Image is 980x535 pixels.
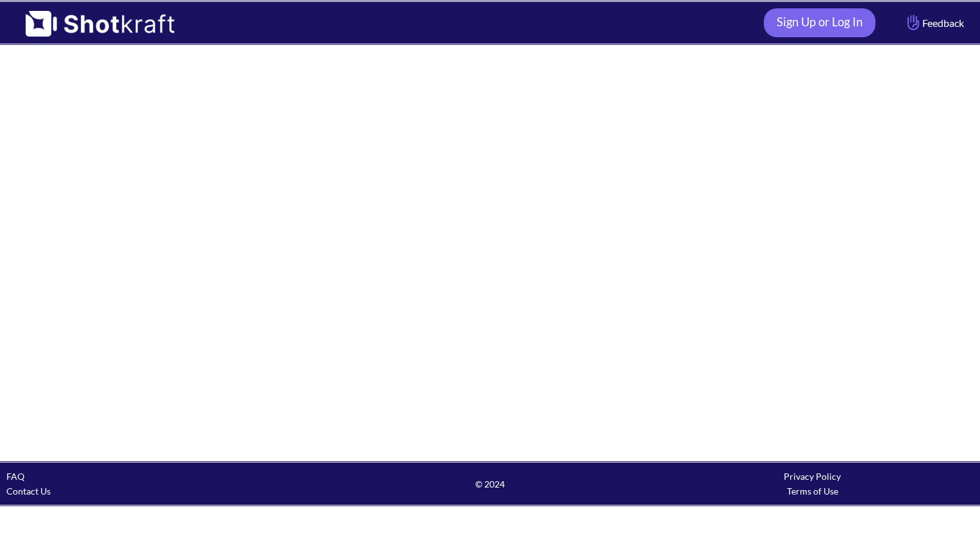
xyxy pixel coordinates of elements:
[651,484,974,498] div: Terms of Use
[6,471,24,482] a: FAQ
[904,15,964,30] span: Feedback
[6,486,51,497] a: Contact Us
[904,12,922,33] img: Hand Icon
[651,469,974,484] div: Privacy Policy
[764,8,875,37] a: Sign Up or Log In
[329,477,652,491] span: © 2024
